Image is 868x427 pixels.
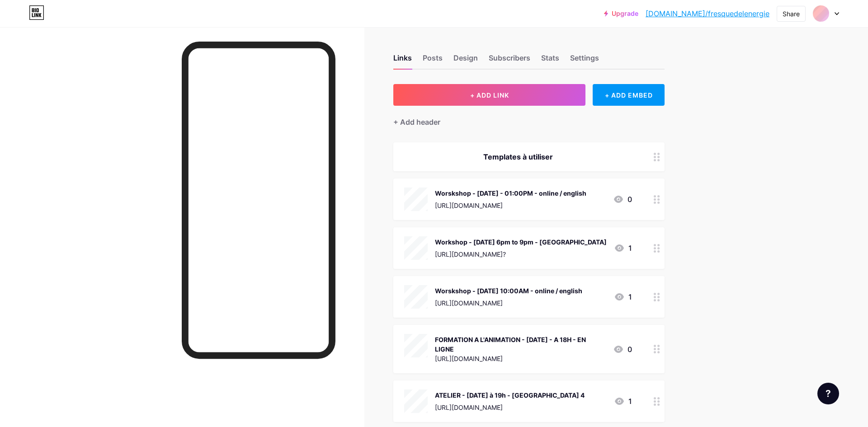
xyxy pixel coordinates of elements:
[404,151,632,162] div: Templates à utiliser
[783,9,800,19] div: Share
[489,52,530,69] div: Subscribers
[614,291,632,302] div: 1
[435,237,607,247] div: Workshop - [DATE] 6pm to 9pm - [GEOGRAPHIC_DATA]
[646,8,769,19] a: [DOMAIN_NAME]/fresquedelenergie
[470,91,509,99] span: + ADD LINK
[435,354,606,363] div: [URL][DOMAIN_NAME]
[613,194,632,205] div: 0
[435,286,582,296] div: Worskshop - [DATE] 10:00AM - online / english
[541,52,559,69] div: Stats
[614,243,632,253] div: 1
[613,344,632,355] div: 0
[435,298,582,308] div: [URL][DOMAIN_NAME]
[435,249,607,259] div: [URL][DOMAIN_NAME]?
[393,52,412,69] div: Links
[393,117,440,127] div: + Add header
[604,10,638,17] a: Upgrade
[614,396,632,407] div: 1
[435,390,585,400] div: ATELIER - [DATE] à 19h - [GEOGRAPHIC_DATA] 4
[435,403,585,412] div: [URL][DOMAIN_NAME]
[435,188,586,198] div: Worskshop - [DATE] - 01:00PM - online / english
[453,52,478,69] div: Design
[423,52,443,69] div: Posts
[435,335,606,354] div: FORMATION A L'ANIMATION - [DATE] - A 18H - EN LIGNE
[570,52,599,69] div: Settings
[435,201,586,210] div: [URL][DOMAIN_NAME]
[393,84,585,106] button: + ADD LINK
[593,84,665,106] div: + ADD EMBED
